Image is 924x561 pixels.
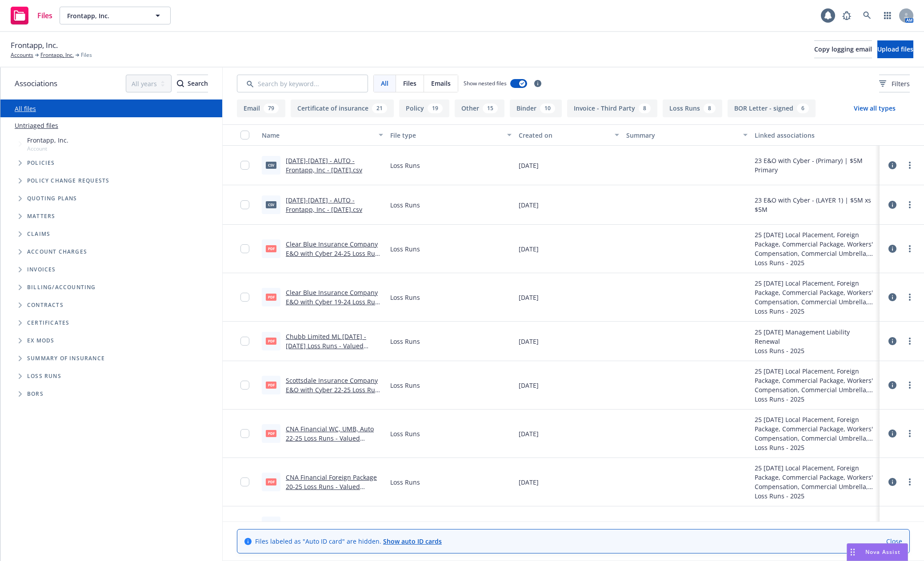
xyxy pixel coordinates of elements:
div: 79 [264,103,279,113]
button: File type [387,124,515,146]
span: Copy logging email [814,45,872,53]
span: pdf [266,338,276,344]
span: csv [266,162,276,168]
span: [DATE] [519,293,539,302]
span: BORs [27,391,44,397]
button: Policy [399,99,449,117]
span: Frontapp, Inc. [27,135,68,145]
div: 25 [DATE] Local Placement, Foreign Package, Commercial Package, Workers' Compensation, Commercial... [755,366,876,394]
span: Policy change requests [27,178,109,183]
span: [DATE] [519,200,539,210]
span: Loss Runs [390,244,420,254]
span: Account [27,145,68,152]
span: pdf [266,430,276,437]
input: Toggle Row Selected [240,244,249,253]
a: more [904,336,915,346]
span: Filters [892,79,910,88]
a: Switch app [879,7,896,24]
input: Toggle Row Selected [240,429,249,438]
div: Tree Example [0,134,222,279]
a: more [904,292,915,302]
div: 25 [DATE] Management Liability Renewal [755,327,876,346]
a: more [904,477,915,487]
span: pdf [266,478,276,485]
span: Invoices [27,267,56,272]
span: Loss Runs [390,477,420,487]
div: 25 [DATE] Local Placement, Foreign Package, Commercial Package, Workers' Compensation, Commercial... [755,415,876,443]
a: Show auto ID cards [383,537,442,545]
input: Toggle Row Selected [240,477,249,486]
div: Loss Runs - 2025 [755,346,876,355]
input: Toggle Row Selected [240,200,249,209]
a: Scottsdale Insurance Company E&O with Cyber 22-25 Loss Runs - Valued [DATE].PDF [286,376,382,403]
span: PDF [266,245,276,252]
div: 23 E&O with Cyber - (LAYER 1) | $5M xs $5M [755,195,876,214]
span: Emails [431,79,451,88]
button: Name [258,124,387,146]
svg: Search [177,80,184,87]
span: [DATE] [519,381,539,390]
div: Loss Runs - 2025 [755,491,876,501]
div: 6 [797,103,809,113]
span: Upload files [877,45,913,53]
span: Loss Runs [390,337,420,346]
span: Files labeled as "Auto ID card" are hidden. [255,537,442,546]
span: Loss Runs [390,381,420,390]
span: PDF [266,294,276,300]
span: Ex Mods [27,338,54,343]
input: Toggle Row Selected [240,381,249,390]
span: Associations [15,78,57,89]
a: Clear Blue Insurance Company E&O with Cyber 19-24 Loss Runs - Valued [DATE].PDF [286,288,382,315]
button: Other [455,99,504,117]
a: Files [7,3,56,28]
span: Matters [27,214,55,219]
span: csv [266,201,276,208]
span: Files [403,79,416,88]
a: CNA Financial Foreign Package 20-25 Loss Runs - Valued [DATE].pdf [286,473,377,500]
a: Clear Blue Insurance Company E&O with Cyber 24-25 Loss Runs - Valued [DATE].PDF [286,240,382,267]
input: Toggle Row Selected [240,337,249,346]
button: Linked associations [751,124,880,146]
span: Nova Assist [865,548,900,556]
button: BOR Letter - signed [728,99,816,117]
a: CNA Financial WC, UMB, Auto 22-25 Loss Runs - Valued [DATE].pdf [286,425,374,452]
span: Summary of insurance [27,356,105,361]
button: SearchSearch [177,75,208,92]
span: [DATE] [519,477,539,487]
a: Close [886,537,902,546]
button: Filters [879,75,910,92]
span: Loss Runs [27,374,61,379]
button: Certificate of insurance [291,99,394,117]
span: Files [81,51,92,59]
div: 25 [DATE] Local Placement, Foreign Package, Commercial Package, Workers' Compensation, Commercial... [755,279,876,306]
button: Nova Assist [847,543,908,561]
input: Toggle Row Selected [240,293,249,302]
a: more [904,428,915,439]
span: All [381,79,388,88]
a: more [904,380,915,390]
a: Untriaged files [15,121,58,130]
div: Loss Runs - 2025 [755,306,876,316]
button: Invoice - Third Party [567,99,657,117]
div: Drag to move [847,544,858,561]
button: Upload files [877,40,913,58]
span: Files [37,12,52,19]
a: more [904,199,915,210]
a: Search [858,7,876,24]
span: Certificates [27,320,69,326]
div: 23 E&O with Cyber - (Primary) | $5M Primary [755,156,876,175]
span: Show nested files [464,80,507,87]
button: View all types [840,99,910,117]
span: Loss Runs [390,429,420,438]
span: Account charges [27,249,87,255]
span: Frontapp, Inc. [67,11,144,20]
div: Search [177,75,208,92]
span: Loss Runs [390,161,420,170]
button: Email [237,99,285,117]
div: Linked associations [755,131,876,140]
span: Frontapp, Inc. [11,40,58,51]
div: Loss Runs - 2025 [755,394,876,404]
span: Loss Runs [390,200,420,210]
div: 25 [DATE] Local Placement, Foreign Package, Commercial Package, Workers' Compensation, Commercial... [755,230,876,258]
button: Frontapp, Inc. [60,7,171,24]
